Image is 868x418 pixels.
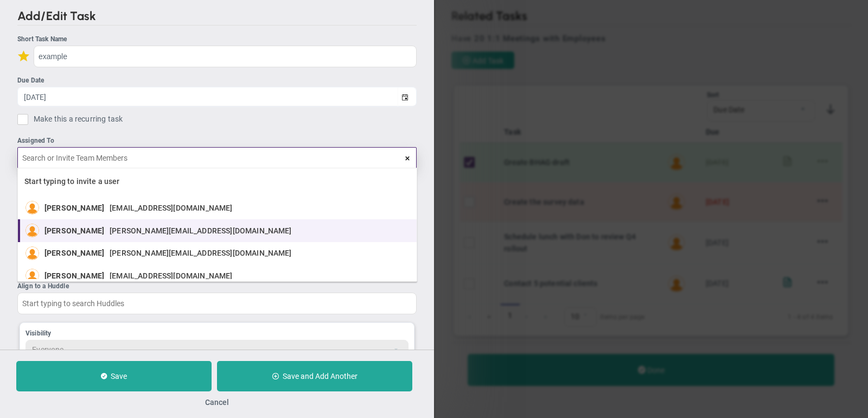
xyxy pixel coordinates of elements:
span: Save [111,372,127,381]
div: Due Date [17,75,414,86]
img: Katie Williams [25,269,39,282]
span: [EMAIL_ADDRESS][DOMAIN_NAME] [110,272,232,280]
input: Short Task Name [34,46,417,67]
div: Align to a Huddle [17,281,414,292]
span: [PERSON_NAME] [44,204,104,212]
span: [PERSON_NAME][EMAIL_ADDRESS][DOMAIN_NAME] [110,227,292,235]
div: Assigned To [17,136,414,146]
span: clear [417,154,429,162]
h2: Add/Edit Task [17,9,417,26]
span: [PERSON_NAME] [44,272,104,280]
span: [PERSON_NAME] [44,227,104,235]
img: Jane Wilson [25,246,39,260]
img: James Miller [25,224,39,237]
span: clear [417,258,429,267]
span: Make this a recurring task [34,114,123,128]
input: Search or Invite Team Members [17,147,417,169]
button: Save [16,361,212,391]
button: Save and Add Another [217,361,412,391]
button: Cancel [205,398,229,407]
span: [PERSON_NAME][EMAIL_ADDRESS][DOMAIN_NAME] [110,249,292,257]
span: Save and Add Another [283,372,358,381]
input: Start typing to search Huddles [17,293,417,314]
span: Start typing to invite a user [24,177,120,186]
div: Visibility [25,328,406,339]
img: Hannah Dogru [25,201,39,214]
span: [EMAIL_ADDRESS][DOMAIN_NAME] [110,204,232,212]
span: [PERSON_NAME] [44,249,104,257]
div: Short Task Name [17,34,414,45]
span: select [398,87,416,106]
